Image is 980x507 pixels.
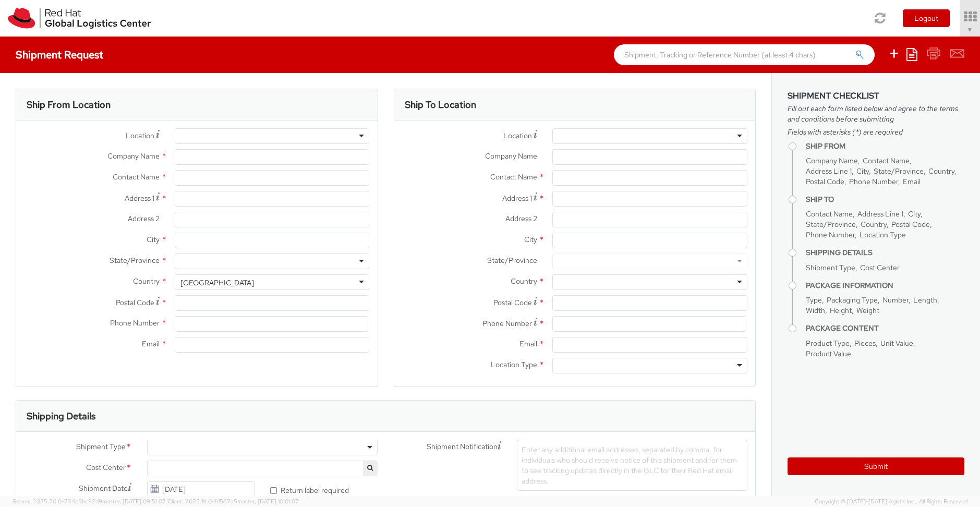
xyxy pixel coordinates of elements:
span: Pieces [854,339,876,348]
span: Company Name [107,151,160,161]
button: Submit [788,457,964,475]
span: Cost Center [86,462,126,474]
span: Company Name [485,151,537,161]
span: Country [861,220,887,229]
span: Height [830,306,852,315]
span: Phone Number [482,319,532,328]
span: Length [913,295,937,305]
span: Packaging Type [827,295,878,305]
span: Shipment Type [76,441,126,453]
span: Location Type [491,360,537,369]
span: Country [133,276,160,286]
span: State/Province [110,256,160,265]
span: Contact Name [806,209,853,219]
span: Fill out each form listed below and agree to the terms and conditions before submitting [788,103,964,124]
button: Logout [903,9,950,27]
span: Shipment Notification [427,441,498,452]
span: master, [DATE] 10:01:07 [237,498,299,505]
span: Address 1 [125,194,154,203]
span: Weight [856,306,879,315]
h4: Shipment Request [16,49,103,61]
label: Return label required [270,484,350,496]
span: Shipment Date [79,483,128,494]
span: Email [142,339,160,348]
span: State/Province [806,220,856,229]
span: State/Province [874,166,924,176]
input: Return label required [270,487,277,494]
h3: Ship From Location [27,100,111,110]
span: Location [126,131,154,140]
span: Enter any additional email addresses, separated by comma, for individuals who should receive noti... [522,445,737,486]
span: master, [DATE] 09:51:07 [102,498,166,505]
h4: Shipping Details [806,249,964,257]
span: State/Province [487,256,537,265]
span: Email [519,339,537,348]
div: [GEOGRAPHIC_DATA] [180,277,254,288]
span: Phone Number [110,318,160,328]
span: Fields with asterisks (*) are required [788,127,964,137]
span: City [524,235,537,244]
h3: Shipment Checklist [788,91,964,101]
span: Address Line 1 [857,209,903,219]
span: City [908,209,921,219]
h4: Ship From [806,142,964,150]
span: Product Type [806,339,850,348]
span: Width [806,306,825,315]
h4: Package Content [806,324,964,332]
span: City [856,166,869,176]
span: Postal Code [806,177,844,186]
span: Contact Name [863,156,910,165]
input: Shipment, Tracking or Reference Number (at least 4 chars) [614,44,875,65]
span: Copyright © [DATE]-[DATE] Agistix Inc., All Rights Reserved [815,498,967,506]
span: Address 1 [502,194,532,203]
span: Location [503,131,532,140]
span: Phone Number [806,230,855,239]
span: Postal Code [493,298,532,307]
h3: Shipping Details [27,411,95,421]
span: Client: 2025.18.0-fd567a5 [167,498,299,505]
span: Country [511,276,537,286]
span: Location Type [860,230,906,239]
img: rh-logistics-00dfa346123c4ec078e1.svg [8,8,151,29]
span: Address 2 [128,214,160,223]
span: City [147,235,160,244]
span: Company Name [806,156,858,165]
span: Contact Name [490,172,537,182]
span: Country [928,166,954,176]
span: Email [903,177,921,186]
span: Cost Center [860,263,900,272]
h4: Package Information [806,282,964,289]
h3: Ship To Location [405,100,476,110]
span: Address 2 [505,214,537,223]
span: Unit Value [880,339,913,348]
span: ▼ [967,26,973,34]
span: Postal Code [891,220,930,229]
span: Server: 2025.20.0-734e5bc92d9 [13,498,166,505]
span: Type [806,295,822,305]
span: Phone Number [849,177,898,186]
span: Product Value [806,349,851,358]
span: Contact Name [113,172,160,182]
span: Number [882,295,909,305]
span: Shipment Type [806,263,855,272]
h4: Ship To [806,196,964,203]
span: Postal Code [116,298,154,307]
span: Address Line 1 [806,166,852,176]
